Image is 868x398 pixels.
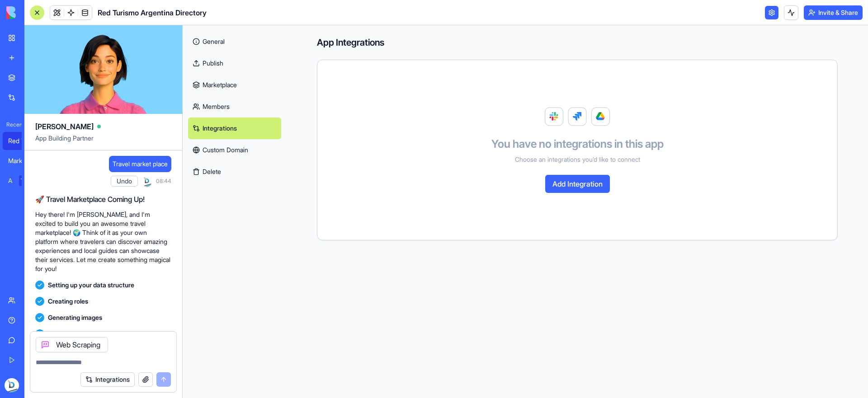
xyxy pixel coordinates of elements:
span: Setting up your data structure [48,281,134,290]
div: Marketing Expense Manager [8,156,33,165]
button: Integrations [80,372,135,387]
a: Custom Domain [188,139,281,161]
div: Red Turismo Argentina Directory [8,136,33,145]
a: General [188,31,281,52]
img: ACg8ocIsExZaiI4AlC3v-SslkNNf66gkq0Gzhzjo2Zl1eckxGIQV6g8T=s96-c [5,378,19,393]
a: Integrations [188,117,281,139]
span: Generating images [48,313,102,322]
span: Red Turismo Argentina Directory [98,7,207,18]
span: Creating roles [48,297,88,306]
button: Add Integration [545,175,610,193]
a: Publish [188,52,281,74]
span: [PERSON_NAME] [35,121,94,132]
img: ACg8ocIsExZaiI4AlC3v-SslkNNf66gkq0Gzhzjo2Zl1eckxGIQV6g8T=s96-c [142,176,152,187]
h2: 🚀 Travel Marketplace Coming Up! [35,194,171,205]
button: Invite & Share [804,5,863,20]
span: App Building Partner [35,134,171,150]
a: Red Turismo Argentina Directory [3,132,39,150]
h3: You have no integrations in this app [491,137,664,151]
div: Web Scraping [36,337,108,352]
p: Hey there! I'm [PERSON_NAME], and I'm excited to build you an awesome travel marketplace! 🌍 Think... [35,210,171,273]
a: Marketplace [188,74,281,96]
h4: App Integrations [317,36,838,49]
span: 08:44 [156,178,171,185]
button: Delete [188,161,281,183]
div: AI Logo Generator [8,176,13,185]
img: logo [6,6,62,19]
img: Logic [545,107,610,126]
span: Travel market place [113,159,168,169]
a: Marketing Expense Manager [3,152,39,170]
span: Choose an integrations you’d like to connect [515,155,640,164]
button: Undo [111,176,138,187]
span: Recent [3,121,22,128]
div: TRY [19,175,33,186]
span: Setting up your app logic [48,329,119,338]
a: AI Logo GeneratorTRY [3,172,39,190]
a: Members [188,96,281,117]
